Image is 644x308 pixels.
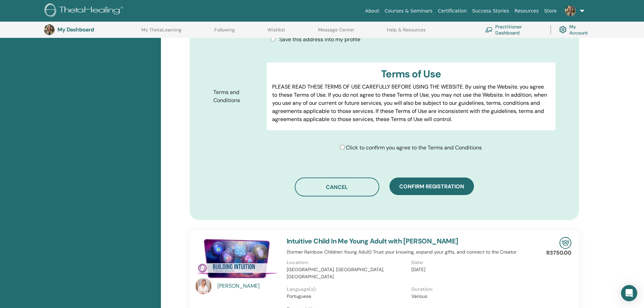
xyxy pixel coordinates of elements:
p: Duration: [411,286,532,293]
a: About [362,5,382,17]
a: Certification [435,5,469,17]
img: logo.png [45,3,125,19]
h3: My Dashboard [57,26,125,33]
label: Terms and Conditions [208,86,267,107]
span: Confirm registration [399,183,464,190]
button: Confirm registration [389,177,474,195]
p: Date: [411,259,532,266]
a: My Account [559,22,593,37]
h3: Terms of Use [272,68,550,80]
p: [GEOGRAPHIC_DATA], [GEOGRAPHIC_DATA], [GEOGRAPHIC_DATA] [287,266,407,280]
span: Save this address into my profile [279,36,360,43]
a: Success Stories [470,5,512,17]
a: Courses & Seminars [382,5,435,17]
p: PLEASE READ THESE TERMS OF USE CAREFULLY BEFORE USING THE WEBSITE. By using the Website, you agre... [272,83,550,123]
img: default.jpg [565,5,576,16]
p: Language(s): [287,286,407,293]
a: Wishlist [267,27,285,38]
a: My ThetaLearning [141,27,182,38]
a: Help & Resources [387,27,426,38]
p: R3750.00 [546,249,571,257]
span: Cancel [326,184,348,191]
div: Open Intercom Messenger [621,285,637,301]
a: Store [542,5,559,17]
a: Intuitive Child In Me Young Adult with [PERSON_NAME] [287,237,458,245]
p: Location: [287,259,407,266]
img: In-Person Seminar [559,237,571,249]
span: Click to confirm you agree to the Terms and Conditions [346,144,482,151]
button: Cancel [295,177,379,196]
a: Following [214,27,235,38]
a: Practitioner Dashboard [485,22,542,37]
p: Lor IpsumDolorsi.ame Cons adipisci elits do eiusm tem incid, utl etdol, magnaali eni adminimve qu... [272,129,550,226]
a: Resources [512,5,542,17]
a: Message Center [318,27,354,38]
p: (former Rainbow Children Young Adult) Trust your knowing, expand your gifts, and connect to the C... [287,248,536,256]
p: Various [411,293,532,300]
img: cog.svg [559,24,567,35]
p: [DATE] [411,266,532,273]
a: [PERSON_NAME] [217,282,280,290]
p: Portuguese [287,293,407,300]
img: default.jpg [195,278,212,294]
img: chalkboard-teacher.svg [485,27,493,32]
img: Intuitive Child In Me Young Adult [195,237,279,280]
img: default.jpg [44,24,55,35]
